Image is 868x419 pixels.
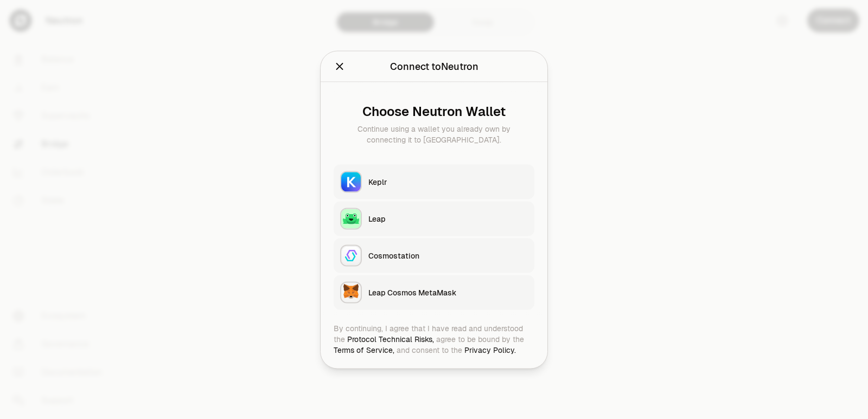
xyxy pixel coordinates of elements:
[334,59,346,74] button: Close
[368,213,528,224] div: Leap
[368,287,528,298] div: Leap Cosmos MetaMask
[341,282,361,302] img: Leap Cosmos MetaMask
[341,209,361,228] img: Leap
[341,172,361,191] img: Keplr
[390,59,478,74] div: Connect to Neutron
[347,334,434,344] a: Protocol Technical Risks,
[342,123,526,145] div: Continue using a wallet you already own by connecting it to [GEOGRAPHIC_DATA].
[334,275,534,310] button: Leap Cosmos MetaMaskLeap Cosmos MetaMask
[334,164,534,199] button: KeplrKeplr
[342,104,526,119] div: Choose Neutron Wallet
[368,176,528,187] div: Keplr
[334,345,394,354] a: Terms of Service,
[341,246,361,265] img: Cosmostation
[464,345,516,354] a: Privacy Policy.
[334,238,534,273] button: CosmostationCosmostation
[368,250,528,261] div: Cosmostation
[334,201,534,236] button: LeapLeap
[334,323,534,355] div: By continuing, I agree that I have read and understood the agree to be bound by the and consent t...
